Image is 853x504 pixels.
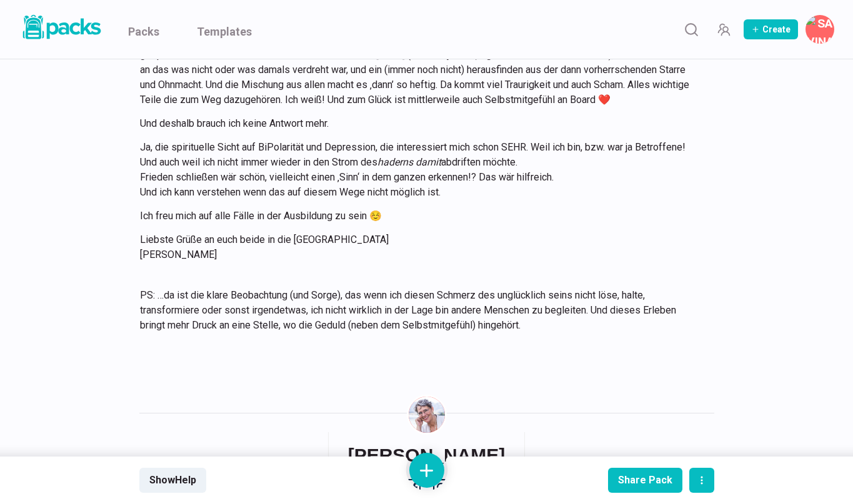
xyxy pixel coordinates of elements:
[140,232,699,262] p: Liebste Grüße an euch beide in die [GEOGRAPHIC_DATA] [PERSON_NAME]
[618,474,672,486] div: Share Pack
[140,209,699,224] p: Ich freu mich auf alle Fälle in der Ausbildung zu sein ☺️
[19,12,103,42] img: Packs logo
[377,156,413,168] em: haderns
[744,19,798,39] button: Create Pack
[140,116,699,131] p: Und deshalb brauch ich keine Antwort mehr.
[140,288,699,333] p: PS: …da ist die klare Beobachtung (und Sorge), das wenn ich diesen Schmerz des unglücklich seins ...
[689,468,714,493] button: actions
[806,15,834,44] button: Savina Tilmann
[679,17,704,42] button: Search
[409,397,445,433] img: Savina Tilmann
[348,444,506,467] h6: [PERSON_NAME]
[140,140,699,200] p: Ja, die spirituelle Sicht auf BiPolarität und Depression, die interessiert mich schon SEHR. Weil ...
[139,468,206,493] button: ShowHelp
[19,12,103,46] a: Packs logo
[711,17,736,42] button: Manage Team Invites
[416,156,441,168] em: damit
[608,468,682,493] button: Share Pack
